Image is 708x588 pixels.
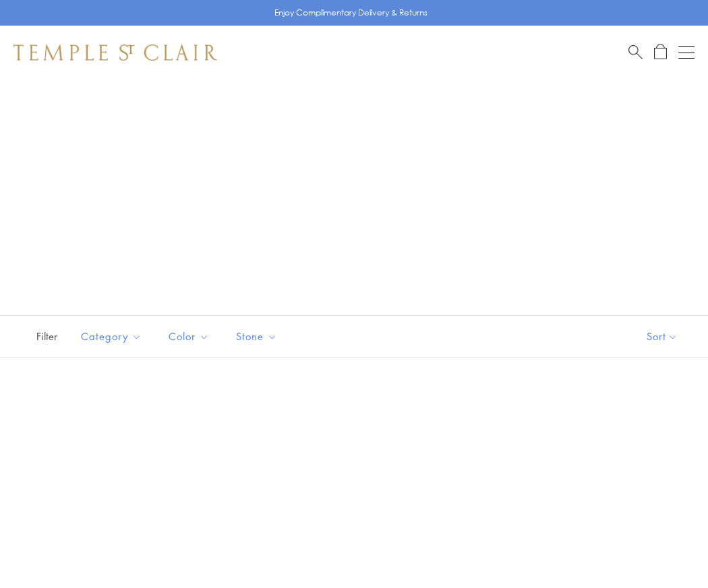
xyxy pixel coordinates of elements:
p: Enjoy Complimentary Delivery & Returns [274,6,427,20]
button: Color [158,321,219,352]
button: Category [71,321,152,352]
a: Open Shopping Bag [654,44,667,61]
button: Show sort by [616,316,708,357]
span: Stone [229,328,287,345]
span: Category [74,328,152,345]
a: Search [628,44,643,61]
span: Color [162,328,219,345]
button: Open navigation [678,44,695,61]
button: Stone [226,321,287,352]
img: Temple St. Clair [13,44,217,61]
